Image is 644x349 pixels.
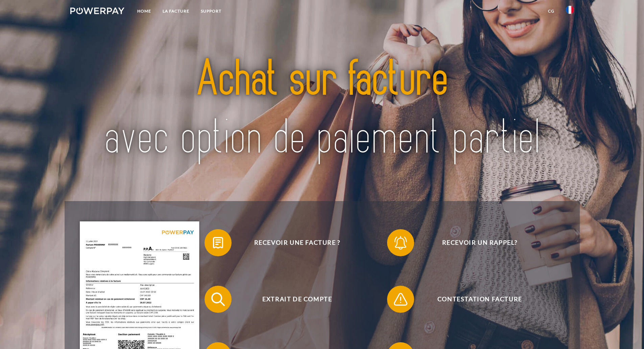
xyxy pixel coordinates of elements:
button: Recevoir un rappel? [387,229,563,256]
img: fr [566,6,574,14]
button: Contestation Facture [387,286,563,313]
button: Recevoir une facture ? [205,229,380,256]
a: Support [195,5,227,17]
span: Recevoir un rappel? [397,229,563,256]
img: logo-powerpay-white.svg [70,7,125,14]
img: qb_bill.svg [210,234,226,251]
span: Recevoir une facture ? [214,229,380,256]
a: CG [542,5,560,17]
span: Extrait de compte [214,286,380,313]
button: Extrait de compte [205,286,380,313]
a: LA FACTURE [157,5,195,17]
img: qb_bell.svg [392,234,409,251]
img: qb_search.svg [210,291,226,308]
a: Home [132,5,157,17]
iframe: Bouton de lancement de la fenêtre de messagerie [617,322,639,344]
img: title-powerpay_fr.svg [95,35,549,183]
span: Contestation Facture [397,286,563,313]
img: qb_warning.svg [392,291,409,308]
